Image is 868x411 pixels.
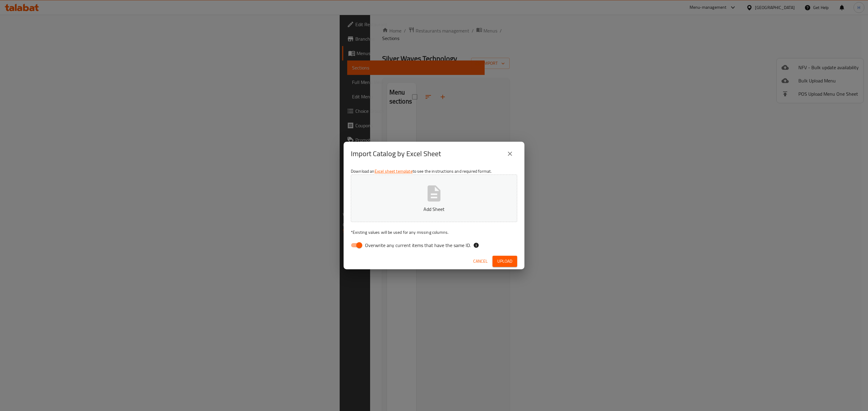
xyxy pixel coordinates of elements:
[351,149,441,159] h2: Import Catalog by Excel Sheet
[351,175,517,222] button: Add Sheet
[375,167,413,175] a: Excel sheet template
[492,256,517,267] button: Upload
[351,229,517,235] p: Existing values will be used for any missing columns.
[365,242,471,249] span: Overwrite any current items that have the same ID.
[471,256,490,267] button: Cancel
[497,258,512,265] span: Upload
[344,166,524,253] div: Download an to see the instructions and required format.
[473,258,488,265] span: Cancel
[503,147,517,161] button: close
[473,242,479,248] svg: If the overwrite option isn't selected, then the items that match an existing ID will be ignored ...
[360,205,508,213] p: Add Sheet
